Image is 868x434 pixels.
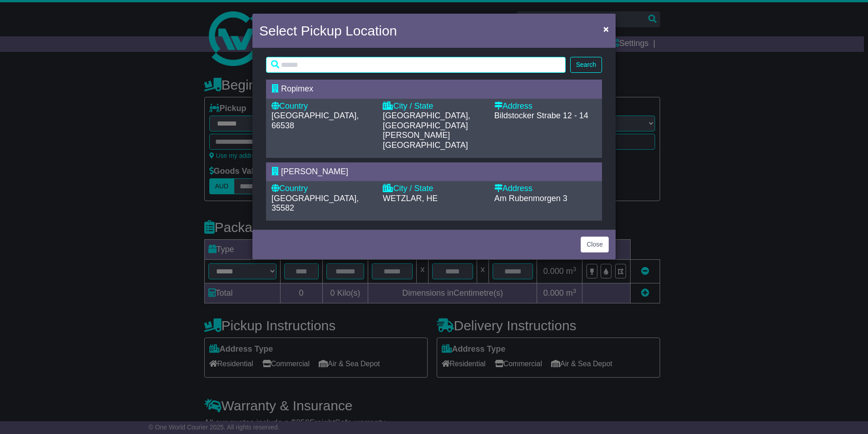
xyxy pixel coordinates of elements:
[271,111,359,130] span: [GEOGRAPHIC_DATA], 66538
[581,237,609,252] button: Close
[494,101,597,111] div: Address
[281,84,313,93] span: Ropimex
[494,194,567,203] span: Am Rubenmorgen 3
[271,194,359,213] span: [GEOGRAPHIC_DATA], 35582
[281,167,348,176] span: [PERSON_NAME]
[494,184,597,194] div: Address
[383,101,485,111] div: City / State
[494,111,588,120] span: Bildstocker Strabe 12 - 14
[383,194,438,203] span: WETZLAR, HE
[603,24,609,34] span: ×
[599,20,613,38] button: Close
[383,111,470,150] span: [GEOGRAPHIC_DATA], [GEOGRAPHIC_DATA][PERSON_NAME][GEOGRAPHIC_DATA]
[259,20,397,41] h4: Select Pickup Location
[271,101,374,111] div: Country
[271,184,374,194] div: Country
[383,184,485,194] div: City / State
[570,57,602,73] button: Search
